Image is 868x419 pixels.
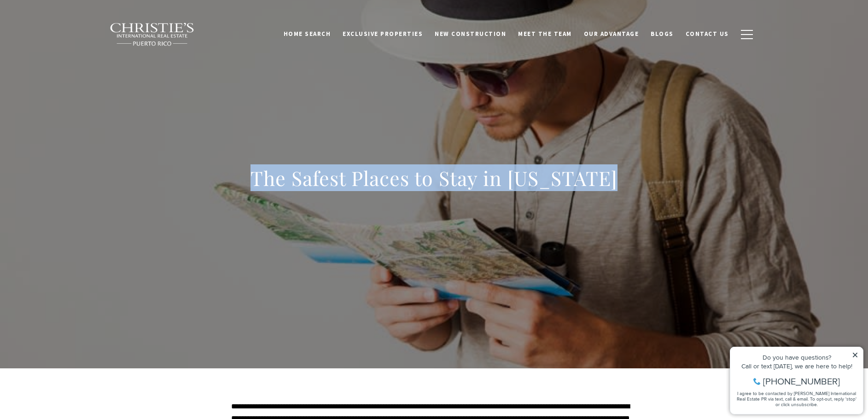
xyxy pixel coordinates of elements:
img: Christie's International Real Estate black text logo [110,23,195,47]
a: Blogs [645,25,680,43]
a: Exclusive Properties [337,25,429,43]
h1: The Safest Places to Stay in [US_STATE] [250,165,618,191]
span: Our Advantage [584,30,639,38]
span: I agree to be contacted by [PERSON_NAME] International Real Estate PR via text, call & email. To ... [12,57,131,74]
span: Contact Us [686,30,729,38]
span: Exclusive Properties [343,30,423,38]
span: [PHONE_NUMBER] [38,43,115,52]
a: Home Search [278,25,337,43]
div: Call or text [DATE], we are here to help! [10,29,133,36]
button: button [735,21,759,48]
div: Do you have questions? [10,21,133,27]
a: Our Advantage [578,25,645,43]
span: New Construction [435,30,506,38]
a: Contact Us [680,25,735,43]
a: New Construction [429,25,512,43]
span: Blogs [651,30,674,38]
a: Meet the Team [512,25,578,43]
